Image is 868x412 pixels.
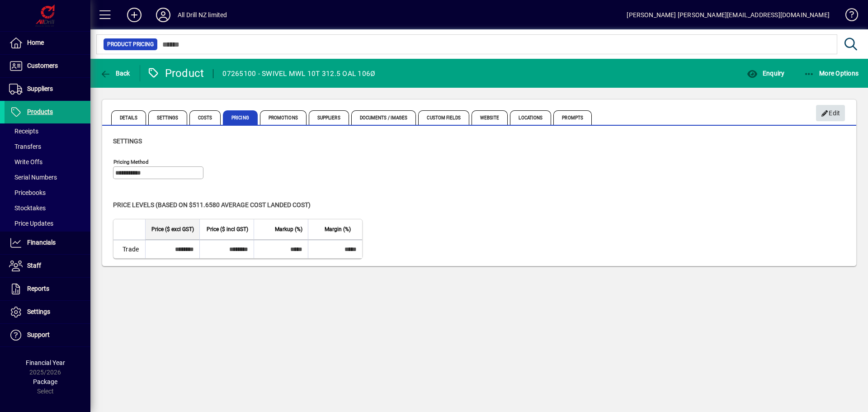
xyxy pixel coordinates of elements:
[151,224,194,234] span: Price ($ excl GST)
[207,224,248,234] span: Price ($ incl GST)
[5,78,90,100] a: Suppliers
[5,216,90,231] a: Price Updates
[5,200,90,216] a: Stocktakes
[5,324,90,346] a: Support
[107,40,154,49] span: Product Pricing
[113,240,145,258] td: Trade
[120,7,149,23] button: Add
[113,201,311,208] span: Price levels (based on $511.6580 Average cost landed cost)
[309,110,349,125] span: Suppliers
[9,174,57,181] span: Serial Numbers
[5,55,90,77] a: Customers
[5,139,90,154] a: Transfers
[27,285,49,292] span: Reports
[275,224,302,234] span: Markup (%)
[351,110,416,125] span: Documents / Images
[804,70,859,77] span: More Options
[147,66,204,81] div: Product
[553,110,592,125] span: Prompts
[9,128,38,135] span: Receipts
[113,159,149,165] mat-label: Pricing method
[178,8,227,22] div: All Drill NZ limited
[27,108,53,115] span: Products
[510,110,551,125] span: Locations
[5,185,90,200] a: Pricebooks
[27,39,44,46] span: Home
[33,378,57,385] span: Package
[223,110,258,125] span: Pricing
[9,220,53,227] span: Price Updates
[745,65,787,81] button: Enquiry
[418,110,469,125] span: Custom Fields
[189,110,221,125] span: Costs
[26,359,65,366] span: Financial Year
[149,7,178,23] button: Profile
[9,204,46,212] span: Stocktakes
[5,170,90,185] a: Serial Numbers
[222,66,375,81] div: 07265100 - SWIVEL MWL 10T 312.5 OAL 106Ø
[5,232,90,254] a: Financials
[90,65,140,81] app-page-header-button: Back
[27,85,53,92] span: Suppliers
[627,8,830,22] div: [PERSON_NAME] [PERSON_NAME][EMAIL_ADDRESS][DOMAIN_NAME]
[111,110,146,125] span: Details
[747,70,784,77] span: Enquiry
[27,331,50,338] span: Support
[816,105,845,121] button: Edit
[27,262,41,269] span: Staff
[5,32,90,54] a: Home
[100,70,130,77] span: Back
[5,123,90,139] a: Receipts
[5,154,90,170] a: Write Offs
[9,189,46,196] span: Pricebooks
[9,143,41,150] span: Transfers
[260,110,307,125] span: Promotions
[148,110,187,125] span: Settings
[27,239,56,246] span: Financials
[98,65,132,81] button: Back
[472,110,508,125] span: Website
[113,137,142,145] span: Settings
[27,308,50,315] span: Settings
[27,62,58,69] span: Customers
[325,224,351,234] span: Margin (%)
[802,65,861,81] button: More Options
[5,255,90,277] a: Staff
[821,106,840,121] span: Edit
[9,158,42,166] span: Write Offs
[5,301,90,323] a: Settings
[5,278,90,300] a: Reports
[839,2,857,31] a: Knowledge Base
